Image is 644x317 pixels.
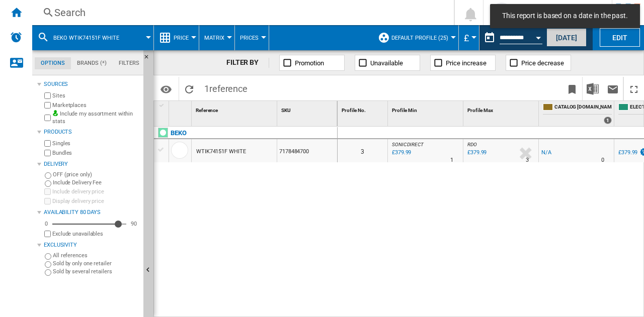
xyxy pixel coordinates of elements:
div: Sort None [465,101,538,117]
button: Reload [179,77,199,100]
span: RDO [467,142,477,147]
label: Include my assortment within stats [52,110,139,126]
span: This report is based on a date in the past. [499,11,631,21]
div: 1 offers sold by CATALOG BEKO.UK [604,117,612,124]
div: Search [54,6,428,20]
div: This report is based on a date in the past. [479,25,544,50]
div: Delivery Time : 3 days [526,155,529,165]
button: Send this report by email [603,77,623,100]
input: OFF (price only) [45,172,51,179]
span: Profile No. [342,108,366,113]
span: Reference [196,108,218,113]
input: Display delivery price [44,231,51,237]
span: CATALOG [DOMAIN_NAME] [554,103,612,112]
input: Bundles [44,150,51,156]
div: Sort None [194,101,277,117]
span: Price increase [446,59,487,67]
input: Marketplaces [44,102,51,109]
label: Sold by only one retailer [53,260,139,267]
span: Unavailable [370,59,403,67]
div: 0 [42,220,50,228]
input: Include delivery price [44,188,51,195]
md-tab-item: Options [35,57,71,69]
img: alerts-logo.svg [10,31,22,43]
span: Price decrease [521,59,564,67]
div: BEKO WTIK74151F WHITE [37,25,148,50]
div: SKU Sort None [279,101,337,117]
div: Profile Max Sort None [465,101,538,117]
div: Profile Min Sort None [390,101,463,117]
div: Sort None [340,101,387,117]
div: Products [44,128,139,136]
input: Sold by several retailers [45,269,51,276]
button: Maximize [624,77,644,100]
div: FILTER BY [226,58,269,68]
div: Delivery [44,160,139,168]
label: Marketplaces [52,101,139,109]
div: Last updated : Tuesday, 2 July 2024 23:00 [466,148,487,158]
button: Promotion [279,55,345,71]
div: Sort None [390,101,463,117]
span: SKU [281,108,291,113]
input: Sites [44,92,51,99]
button: Prices [240,25,264,50]
label: Singles [52,140,139,147]
div: Exclusivity [44,241,139,249]
button: md-calendar [479,28,500,48]
div: Reference Sort None [194,101,277,117]
label: Include Delivery Fee [53,179,139,186]
span: Prices [240,35,259,41]
img: mysite-bg-18x18.png [52,110,58,116]
label: OFF (price only) [53,171,139,178]
button: Bookmark this report [562,77,582,100]
input: Display delivery price [44,198,51,204]
button: [DATE] [546,28,587,47]
label: Sites [52,92,139,99]
div: Availability 80 Days [44,208,139,217]
button: Unavailable [355,55,420,71]
label: Include delivery price [52,188,139,195]
label: Bundles [52,149,139,157]
div: Delivery Time : 1 day [450,155,453,165]
div: N/A [541,148,551,158]
button: Default profile (25) [391,25,453,50]
input: All references [45,253,51,260]
md-menu: Currency [459,25,479,50]
span: Default profile (25) [391,35,448,41]
div: Sort None [171,101,191,117]
div: Price [159,25,194,50]
button: Options [156,80,176,98]
button: Price [174,25,194,50]
div: 90 [128,220,139,228]
span: SONIC DIRECT [392,142,424,147]
span: Matrix [204,35,224,41]
input: Singles [44,140,51,147]
div: Default profile (25) [378,25,453,50]
button: Download in Excel [583,77,603,100]
div: Last updated : Tuesday, 2 July 2024 23:00 [390,148,411,158]
button: Hide [143,50,155,68]
span: Profile Min [392,108,417,113]
span: 1 [199,77,253,98]
button: Open calendar [529,27,547,45]
span: £ [464,33,469,43]
span: reference [209,83,248,94]
md-tab-item: Brands (*) [71,57,113,69]
span: BEKO WTIK74151F WHITE [53,35,119,41]
div: £379.99 [618,149,637,156]
button: Price increase [430,55,496,71]
input: Include my assortment within stats [44,112,51,124]
md-tab-item: Filters [113,57,145,69]
div: 3 [338,139,387,162]
div: Profile No. Sort None [340,101,387,117]
label: Display delivery price [52,197,139,205]
button: Price decrease [506,55,571,71]
label: Sold by several retailers [53,268,139,275]
label: All references [53,252,139,259]
div: Delivery Time : 0 day [601,155,604,165]
button: Matrix [204,25,229,50]
md-slider: Availability [52,219,126,229]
